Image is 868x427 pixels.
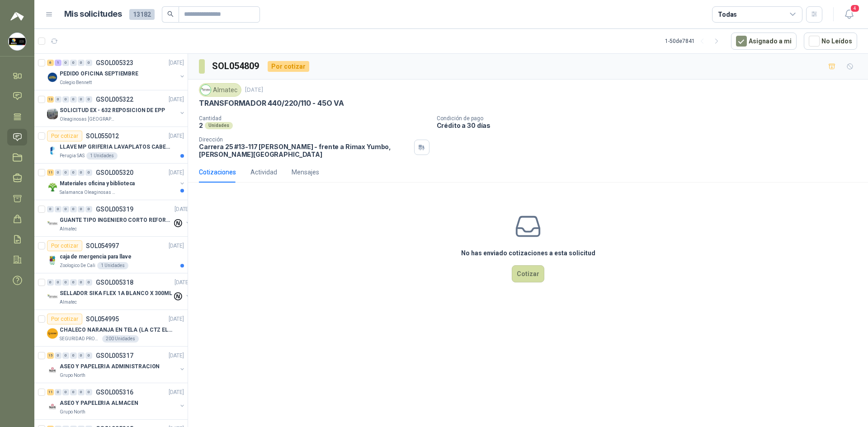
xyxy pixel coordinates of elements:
img: Logo peakr [10,11,24,22]
div: 0 [70,352,77,359]
p: [DATE] [169,59,184,67]
a: Por cotizarSOL054995[DATE] Company LogoCHALECO NARANJA EN TELA (LA CTZ ELEGIDA DEBE ENVIAR MUESTR... [34,310,188,347]
div: 0 [70,169,77,176]
div: 0 [70,279,77,286]
p: ASEO Y PAPELERIA ALMACEN [60,399,138,408]
img: Company Logo [9,33,26,50]
img: Company Logo [201,85,211,95]
div: 0 [62,389,69,395]
span: 13182 [129,9,155,20]
div: 0 [85,206,92,212]
div: 0 [55,169,61,176]
button: Cotizar [512,265,544,282]
a: 11 0 0 0 0 0 GSOL005320[DATE] Company LogoMateriales oficina y bibliotecaSalamanca Oleaginosas SAS [47,167,186,196]
div: 6 [47,60,54,66]
div: 0 [55,389,61,395]
span: 4 [850,4,860,13]
p: GSOL005317 [96,352,133,359]
p: Carrera 25 #13-117 [PERSON_NAME] - frente a Rimax Yumbo , [PERSON_NAME][GEOGRAPHIC_DATA] [199,143,410,158]
div: 0 [62,96,69,103]
div: 0 [78,389,85,395]
p: Materiales oficina y biblioteca [60,179,135,188]
p: [DATE] [175,205,190,214]
h1: Mis solicitudes [64,8,122,21]
div: 0 [70,60,77,66]
p: GSOL005316 [96,389,133,395]
div: Actividad [250,167,277,177]
a: 0 0 0 0 0 0 GSOL005318[DATE] Company LogoSELLADOR SIKA FLEX 1A BLANCO X 300MLAlmatec [47,277,192,306]
p: GSOL005318 [96,279,133,286]
p: Condición de pago [437,115,864,122]
p: [DATE] [169,352,184,360]
p: GSOL005319 [96,206,133,212]
p: Almatec [60,225,77,233]
p: Colegio Bennett [60,79,92,86]
img: Company Logo [47,72,58,83]
a: 0 0 0 0 0 0 GSOL005319[DATE] Company LogoGUANTE TIPO INGENIERO CORTO REFORZADOAlmatec [47,204,192,233]
img: Company Logo [47,401,58,412]
p: [DATE] [169,315,184,324]
p: ASEO Y PAPELERIA ADMINISTRACION [60,362,160,371]
div: 0 [78,206,85,212]
div: 0 [47,279,54,286]
div: Por cotizar [268,61,309,72]
p: CHALECO NARANJA EN TELA (LA CTZ ELEGIDA DEBE ENVIAR MUESTRA) [60,326,172,334]
p: [DATE] [245,86,263,94]
p: [DATE] [169,132,184,141]
div: 0 [78,96,85,103]
p: SELLADOR SIKA FLEX 1A BLANCO X 300ML [60,289,172,298]
div: 0 [78,352,85,359]
img: Company Logo [47,365,58,375]
a: Por cotizarSOL054997[DATE] Company Logocaja de mergencia para llaveZoologico De Cali1 Unidades [34,237,188,273]
p: TRANSFORMADOR 440/220/110 - 45O VA [199,99,344,108]
p: GSOL005322 [96,96,133,103]
p: caja de mergencia para llave [60,253,132,261]
div: 0 [55,206,61,212]
a: 11 0 0 0 0 0 GSOL005316[DATE] Company LogoASEO Y PAPELERIA ALMACENGrupo North [47,387,186,416]
div: 0 [78,279,85,286]
div: 13 [47,96,54,103]
img: Company Logo [47,255,58,266]
img: Company Logo [47,182,58,192]
div: 0 [85,60,92,66]
div: 0 [78,169,85,176]
div: 0 [47,206,54,212]
p: LLAVE MP GRIFERIA LAVAPLATOS CABEZA EXTRAIBLE [60,143,172,151]
p: GSOL005320 [96,169,133,176]
div: 0 [62,169,69,176]
div: Por cotizar [47,314,82,324]
div: 0 [85,96,92,103]
p: Almatec [60,299,77,306]
a: 6 1 0 0 0 0 GSOL005323[DATE] Company LogoPEDIDO OFICINA SEPTIEMBREColegio Bennett [47,57,186,86]
img: Company Logo [47,108,58,119]
p: SOL054997 [86,243,119,249]
button: 4 [841,6,857,23]
p: Dirección [199,136,410,143]
p: Cantidad [199,115,429,122]
div: 0 [55,279,61,286]
img: Company Logo [47,291,58,302]
div: 200 Unidades [102,335,139,343]
img: Company Logo [47,145,58,156]
img: Company Logo [47,218,58,229]
div: 0 [62,60,69,66]
p: [DATE] [169,388,184,397]
div: 0 [62,352,69,359]
p: SOL054995 [86,316,119,322]
div: 0 [85,279,92,286]
div: 0 [85,389,92,395]
div: 0 [78,60,85,66]
p: [DATE] [169,242,184,250]
div: Por cotizar [47,131,82,141]
div: 0 [85,352,92,359]
div: Mensajes [292,167,319,177]
p: GSOL005323 [96,60,133,66]
p: Salamanca Oleaginosas SAS [60,189,117,196]
div: 0 [85,169,92,176]
p: Grupo North [60,408,85,416]
div: 15 [47,352,54,359]
div: 0 [62,279,69,286]
div: Almatec [199,83,241,97]
div: 0 [70,389,77,395]
div: 1 Unidades [97,262,128,269]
